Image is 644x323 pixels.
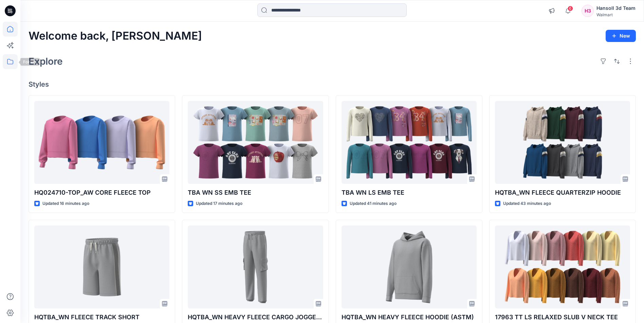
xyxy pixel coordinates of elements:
[582,5,594,17] div: H3
[495,101,630,184] a: HQTBA_WN FLEECE QUARTERZIP HOODIE
[29,80,636,88] h4: Styles
[34,101,169,184] a: HQ024710-TOP_AW CORE FLEECE TOP
[606,30,636,42] button: New
[34,225,169,308] a: HQTBA_WN FLEECE TRACK SHORT
[29,30,202,42] h2: Welcome back, [PERSON_NAME]
[188,188,323,197] p: TBA WN SS EMB TEE
[42,200,89,207] p: Updated 16 minutes ago
[568,6,573,11] span: 6
[596,4,636,12] div: Hansoll 3d Team
[350,200,397,207] p: Updated 41 minutes ago
[495,313,630,322] p: 17963 TT LS RELAXED SLUB V NECK TEE
[34,188,169,197] p: HQ024710-TOP_AW CORE FLEECE TOP
[34,313,169,322] p: HQTBA_WN FLEECE TRACK SHORT
[503,200,551,207] p: Updated 43 minutes ago
[342,188,477,197] p: TBA WN LS EMB TEE
[495,188,630,197] p: HQTBA_WN FLEECE QUARTERZIP HOODIE
[188,225,323,308] a: HQTBA_WN HEAVY FLEECE CARGO JOGGER (ASTM)
[342,225,477,308] a: HQTBA_WN HEAVY FLEECE HOODIE (ASTM)
[196,200,242,207] p: Updated 17 minutes ago
[596,12,636,17] div: Walmart
[188,313,323,322] p: HQTBA_WN HEAVY FLEECE CARGO JOGGER (ASTM)
[29,56,63,67] h2: Explore
[188,101,323,184] a: TBA WN SS EMB TEE
[495,225,630,308] a: 17963 TT LS RELAXED SLUB V NECK TEE
[342,313,477,322] p: HQTBA_WN HEAVY FLEECE HOODIE (ASTM)
[342,101,477,184] a: TBA WN LS EMB TEE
